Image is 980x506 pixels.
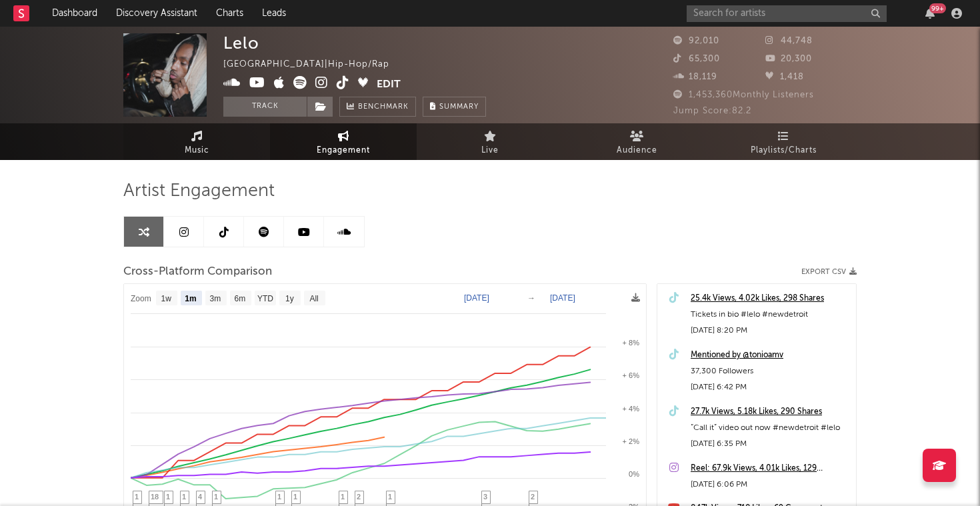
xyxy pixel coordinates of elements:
span: 18,119 [673,73,717,81]
span: 44,748 [765,37,813,45]
input: Search for artists [687,5,887,22]
div: “Call it” video out now #newdetroit #lelo [691,420,849,436]
span: 1 [388,493,392,501]
text: → [527,293,535,303]
text: + 4% [623,405,640,413]
span: Benchmark [358,99,409,115]
div: Lelo [223,33,259,53]
span: 1 [135,493,139,501]
div: 99 + [929,3,946,13]
div: [DATE] 6:42 PM [691,379,849,395]
a: 25.4k Views, 4.02k Likes, 298 Shares [691,291,849,307]
div: [DATE] 6:06 PM [691,477,849,493]
button: 99+ [925,8,935,19]
span: 1 [166,493,170,501]
span: 1 [214,493,218,501]
button: Export CSV [801,268,857,276]
text: YTD [257,294,273,303]
text: 1m [185,294,196,303]
span: Artist Engagement [123,183,275,199]
span: 20,300 [765,55,812,63]
span: Engagement [317,143,370,159]
span: 1,418 [765,73,804,81]
a: Music [123,123,270,160]
text: 1w [161,294,172,303]
div: [GEOGRAPHIC_DATA] | Hip-Hop/Rap [223,57,405,73]
span: 4 [198,493,202,501]
text: + 8% [623,339,640,347]
button: Edit [377,76,401,93]
span: 1,453,360 Monthly Listeners [673,91,814,99]
text: [DATE] [464,293,489,303]
span: 1 [182,493,186,501]
span: 1 [293,493,297,501]
span: Jump Score: 82.2 [673,107,751,115]
button: Track [223,97,307,117]
span: 2 [357,493,361,501]
span: 65,300 [673,55,720,63]
a: Reel: 67.9k Views, 4.01k Likes, 129 Comments [691,461,849,477]
text: [DATE] [550,293,575,303]
a: Live [417,123,563,160]
text: 3m [210,294,221,303]
span: Live [481,143,499,159]
span: 1 [341,493,345,501]
span: Cross-Platform Comparison [123,264,272,280]
a: Audience [563,123,710,160]
span: 92,010 [673,37,719,45]
div: Tickets in bio #lelo #newdetroit [691,307,849,323]
span: 1 [277,493,281,501]
span: 3 [483,493,487,501]
text: 0% [629,470,639,478]
div: [DATE] 6:35 PM [691,436,849,452]
text: 1y [285,294,294,303]
span: Summary [439,103,479,111]
span: Audience [617,143,657,159]
span: 18 [151,493,159,501]
span: Playlists/Charts [751,143,817,159]
text: + 6% [623,371,640,379]
a: 27.7k Views, 5.18k Likes, 290 Shares [691,404,849,420]
text: 6m [235,294,246,303]
div: [DATE] 8:20 PM [691,323,849,339]
div: 37,300 Followers [691,363,849,379]
span: 2 [531,493,535,501]
a: Benchmark [339,97,416,117]
text: All [309,294,318,303]
span: Music [185,143,209,159]
button: Summary [423,97,486,117]
text: + 2% [623,437,640,445]
a: Engagement [270,123,417,160]
text: Zoom [131,294,151,303]
a: Playlists/Charts [710,123,857,160]
a: Mentioned by @tonioamv [691,347,849,363]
